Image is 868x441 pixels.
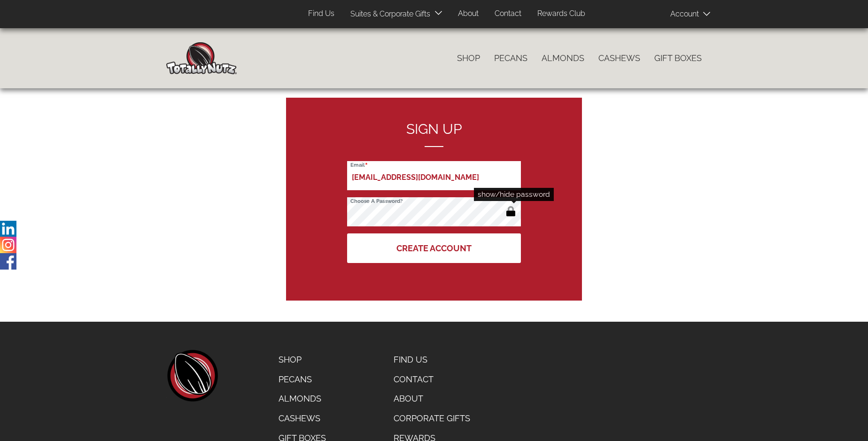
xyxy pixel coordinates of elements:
[535,48,591,68] a: Almonds
[387,409,479,428] a: Corporate Gifts
[474,188,554,201] div: show/hide password
[647,48,709,68] a: Gift Boxes
[271,370,333,389] a: Pecans
[591,48,647,68] a: Cashews
[387,370,479,389] a: Contact
[530,5,592,23] a: Rewards Club
[347,161,521,190] input: Email
[347,121,521,147] h2: Sign up
[487,48,535,68] a: Pecans
[347,233,521,263] button: Create Account
[343,5,433,23] a: Suites & Corporate Gifts
[166,42,237,74] img: Home
[271,350,333,370] a: Shop
[488,5,528,23] a: Contact
[450,48,487,68] a: Shop
[271,409,333,428] a: Cashews
[301,5,341,23] a: Find Us
[387,389,479,409] a: About
[451,5,486,23] a: About
[271,389,333,409] a: Almonds
[166,350,218,402] a: home
[387,350,479,370] a: Find Us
